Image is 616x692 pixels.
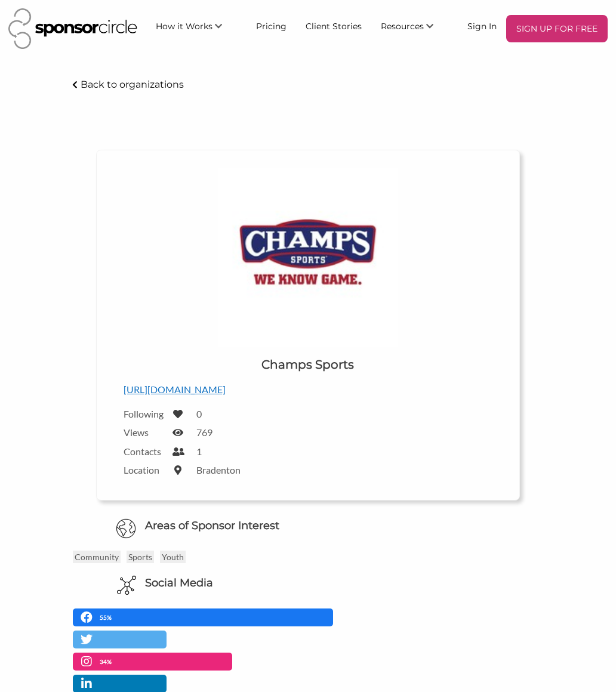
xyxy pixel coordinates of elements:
li: Resources [371,15,458,42]
label: Contacts [124,446,165,457]
p: 34% [100,656,115,668]
label: Bradenton [196,464,241,475]
label: Following [124,408,165,419]
a: Pricing [247,15,296,36]
img: Sponsor Circle Logo [8,8,137,49]
img: Globe Icon [116,518,136,539]
p: SIGN UP FOR FREE [511,20,603,38]
h1: Champs Sports [261,356,354,373]
span: How it Works [156,21,212,32]
a: Sign In [458,15,506,36]
a: Client Stories [296,15,371,36]
label: Views [124,427,165,438]
label: 1 [196,446,202,457]
label: Location [124,464,165,475]
p: Back to organizations [81,79,184,90]
img: Social Media Icon [117,576,136,595]
h6: Social Media [145,576,213,591]
h6: Areas of Sponsor Interest [64,518,553,533]
label: 0 [196,408,202,419]
img: Champs Sports Logo [218,168,398,347]
label: 769 [196,427,212,438]
p: Community [73,551,121,563]
p: [URL][DOMAIN_NAME] [124,382,492,397]
span: Resources [381,21,424,32]
p: Sports [127,551,154,563]
p: Youth [160,551,186,563]
p: 55% [100,612,115,623]
li: How it Works [146,15,247,42]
